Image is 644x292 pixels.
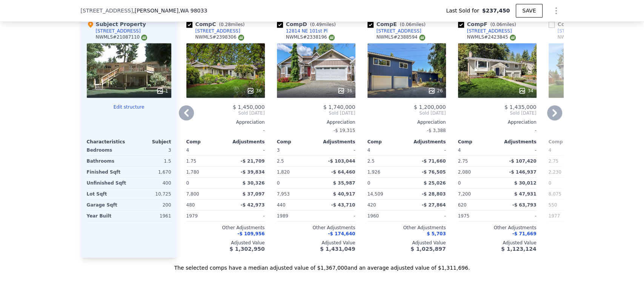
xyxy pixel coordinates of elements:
[328,231,355,236] span: -$ 174,640
[316,138,355,144] div: Adjustments
[87,188,128,199] div: Lot Sqft
[129,138,171,144] div: Subject
[509,169,536,174] span: -$ 146,937
[186,239,265,245] div: Adjusted Value
[558,34,606,40] div: NWMLS # 2318614
[407,138,446,144] div: Adjustments
[458,119,536,125] div: Appreciation
[227,144,265,155] div: -
[367,180,370,185] span: 0
[549,119,627,125] div: Appreciation
[549,138,588,144] div: Comp
[87,104,171,110] button: Edit structure
[367,147,370,152] span: 4
[277,180,280,185] span: 0
[238,34,244,40] img: NWMLS Logo
[549,20,610,28] div: Comp G
[514,191,536,196] span: $ 47,931
[499,144,536,155] div: -
[277,20,339,28] div: Comp D
[131,177,171,188] div: 400
[458,224,536,230] div: Other Adjustments
[367,191,383,196] span: 14,509
[277,119,355,125] div: Appreciation
[512,231,536,236] span: -$ 71,669
[96,34,148,40] div: NWMLS # 21087110
[87,199,128,210] div: Garage Sqft
[331,169,355,174] span: -$ 64,460
[367,110,446,116] span: Sold [DATE]
[414,104,446,110] span: $ 1,200,000
[422,158,446,163] span: -$ 71,660
[277,110,355,116] span: Sold [DATE]
[497,138,536,144] div: Adjustments
[458,125,536,135] div: -
[229,245,264,252] span: $ 1,302,950
[334,127,355,133] span: -$ 19,315
[131,166,171,177] div: 1,670
[328,158,355,163] span: -$ 103,044
[401,22,412,27] span: 0.06
[458,110,536,116] span: Sold [DATE]
[186,155,224,166] div: 1.75
[422,191,446,196] span: -$ 28,803
[549,180,552,185] span: 0
[243,191,265,196] span: $ 37,097
[549,155,586,166] div: 2.75
[312,22,322,27] span: 0.49
[458,28,512,34] a: [STREET_ADDRESS]
[87,20,146,28] div: Subject Property
[458,169,471,174] span: 2,080
[458,147,461,152] span: 4
[492,22,502,27] span: 0.06
[549,224,627,230] div: Other Adjustments
[186,28,240,34] a: [STREET_ADDRESS]
[87,144,128,155] div: Bedrooms
[186,224,265,230] div: Other Adjustments
[233,104,265,110] span: $ 1,450,000
[446,7,482,14] span: Last Sold for
[277,28,328,34] a: 12814 NE 101st Pl
[510,34,516,40] img: NWMLS Logo
[81,7,133,14] span: [STREET_ADDRESS]
[512,202,536,207] span: -$ 63,793
[504,104,536,110] span: $ 1,435,000
[186,125,265,135] div: -
[410,245,446,252] span: $ 1,025,897
[467,34,516,40] div: NWMLS # 2423845
[367,155,405,166] div: 2.5
[226,138,265,144] div: Adjustments
[518,87,533,95] div: 34
[277,210,315,221] div: 1989
[133,7,207,14] span: , [PERSON_NAME]
[549,239,627,245] div: Adjusted Value
[482,7,510,14] span: $237,450
[277,191,290,196] span: 7,953
[458,191,471,196] span: 7,200
[458,210,496,221] div: 1975
[277,224,355,230] div: Other Adjustments
[286,28,328,34] div: 12814 NE 101st Pl
[397,22,429,27] span: ( miles)
[178,8,207,14] span: , WA 98033
[549,202,557,207] span: 550
[509,158,536,163] span: -$ 107,420
[96,28,141,34] div: [STREET_ADDRESS]
[458,20,519,28] div: Comp F
[318,210,355,221] div: -
[87,155,128,166] div: Bathrooms
[87,138,129,144] div: Characteristics
[367,20,429,28] div: Comp E
[419,34,425,40] img: NWMLS Logo
[277,138,316,144] div: Comp
[216,22,247,27] span: ( miles)
[458,180,461,185] span: 0
[458,239,536,245] div: Adjusted Value
[87,177,128,188] div: Unfinished Sqft
[367,210,405,221] div: 1960
[422,202,446,207] span: -$ 27,864
[501,245,536,252] span: $ 1,123,124
[367,138,407,144] div: Comp
[367,28,421,34] a: [STREET_ADDRESS]
[499,210,536,221] div: -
